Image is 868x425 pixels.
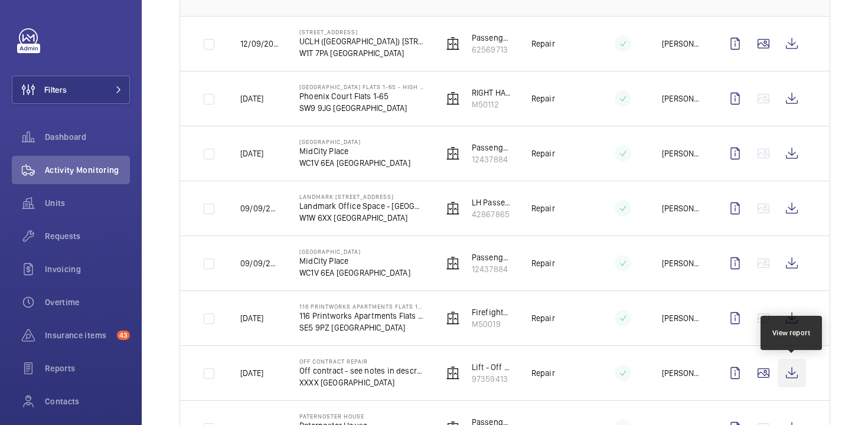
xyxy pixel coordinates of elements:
[299,138,410,145] p: [GEOGRAPHIC_DATA]
[45,362,130,374] span: Reports
[240,38,280,50] p: 12/09/2025
[299,303,424,310] p: 116 Printworks Apartments Flats 1-65 - High Risk Building
[446,311,460,325] img: elevator.svg
[662,38,702,50] p: [PERSON_NAME]
[446,201,460,215] img: elevator.svg
[299,90,424,102] p: Phoenix Court Flats 1-65
[45,296,130,308] span: Overtime
[299,47,424,59] p: W1T 7PA [GEOGRAPHIC_DATA]
[240,312,263,324] p: [DATE]
[45,329,112,341] span: Insurance items
[531,202,555,214] p: Repair
[662,93,702,104] p: [PERSON_NAME]
[446,146,460,161] img: elevator.svg
[662,257,702,269] p: [PERSON_NAME]
[299,28,424,35] p: [STREET_ADDRESS]
[472,318,513,330] p: M50019
[299,377,424,388] p: XXXX [GEOGRAPHIC_DATA]
[531,38,555,50] p: Repair
[240,93,263,104] p: [DATE]
[472,32,513,44] p: Passenger Lift
[472,87,513,99] p: RIGHT HAND LIFT
[299,157,410,169] p: WC1V 6EA [GEOGRAPHIC_DATA]
[299,267,410,279] p: WC1V 6EA [GEOGRAPHIC_DATA]
[299,310,424,322] p: 116 Printworks Apartments Flats 1-65
[531,257,555,269] p: Repair
[240,257,280,269] p: 09/09/2025
[299,365,424,377] p: Off contract - see notes in description
[45,164,130,176] span: Activity Monitoring
[45,131,130,143] span: Dashboard
[299,413,412,420] p: Paternoster House
[299,83,424,90] p: [GEOGRAPHIC_DATA] Flats 1-65 - High Risk Building
[299,102,424,114] p: SW9 9JG [GEOGRAPHIC_DATA]
[472,153,513,165] p: 12437884
[240,148,263,159] p: [DATE]
[44,84,67,96] span: Filters
[240,202,280,214] p: 09/09/2025
[299,193,424,200] p: Landmark [STREET_ADDRESS]
[117,331,130,340] span: 43
[531,367,555,379] p: Repair
[472,251,513,263] p: Passenger 3
[299,358,424,365] p: Off Contract Repair
[472,263,513,275] p: 12437884
[45,263,130,275] span: Invoicing
[299,255,410,267] p: MidCity Place
[472,197,513,208] p: LH Passenger
[662,148,702,159] p: [PERSON_NAME]
[45,197,130,209] span: Units
[662,312,702,324] p: [PERSON_NAME]
[472,361,513,373] p: Lift - Off Contract
[240,367,263,379] p: [DATE]
[472,373,513,385] p: 97359413
[45,395,130,407] span: Contacts
[446,256,460,270] img: elevator.svg
[662,202,702,214] p: [PERSON_NAME]
[299,200,424,212] p: Landmark Office Space - [GEOGRAPHIC_DATA]
[472,208,513,220] p: 42867865
[772,328,811,338] div: View report
[662,367,702,379] p: [PERSON_NAME]
[472,44,513,55] p: 62569713
[299,322,424,334] p: SE5 9PZ [GEOGRAPHIC_DATA]
[45,230,130,242] span: Requests
[531,93,555,104] p: Repair
[446,91,460,106] img: elevator.svg
[299,145,410,157] p: MidCity Place
[299,35,424,47] p: UCLH ([GEOGRAPHIC_DATA]) [STREET_ADDRESS],
[299,212,424,224] p: W1W 6XX [GEOGRAPHIC_DATA]
[299,248,410,255] p: [GEOGRAPHIC_DATA]
[472,306,513,318] p: Firefighters - EPL Flats 1-65 No 1
[12,76,130,104] button: Filters
[531,148,555,159] p: Repair
[472,142,513,153] p: Passenger 3
[446,366,460,380] img: elevator.svg
[446,37,460,51] img: elevator.svg
[472,99,513,110] p: M50112
[531,312,555,324] p: Repair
